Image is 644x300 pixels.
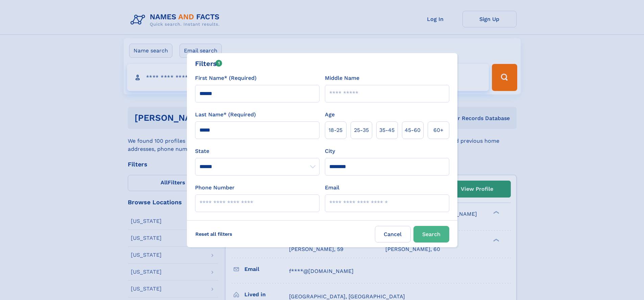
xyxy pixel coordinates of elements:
[433,126,444,134] span: 60+
[195,111,256,119] label: Last Name* (Required)
[195,184,235,192] label: Phone Number
[375,226,411,243] label: Cancel
[325,74,359,82] label: Middle Name
[405,126,421,134] span: 45‑60
[195,147,319,155] label: State
[195,59,222,69] div: Filters
[325,147,335,155] label: City
[325,184,339,192] label: Email
[354,126,369,134] span: 25‑35
[413,226,449,243] button: Search
[191,226,237,242] label: Reset all filters
[195,74,257,82] label: First Name* (Required)
[329,126,342,134] span: 18‑25
[379,126,395,134] span: 35‑45
[325,111,335,119] label: Age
